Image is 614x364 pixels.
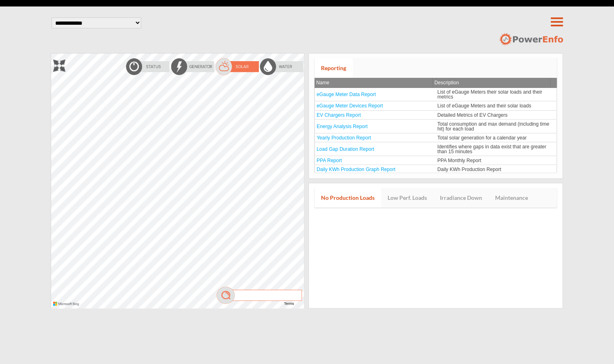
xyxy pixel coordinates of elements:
[317,112,361,118] a: EV Chargers Report
[259,58,304,76] img: waterOff.png
[436,142,557,156] td: Identifies where gaps in data exist that are greater than 15 minutes
[317,103,383,109] a: eGauge Meter Devices Report
[434,80,459,86] span: Description
[315,58,353,78] a: Reporting
[436,101,557,110] td: List of eGauge Meters and their solar loads
[433,78,551,88] th: Description
[316,80,329,86] span: Name
[436,120,557,133] td: Total consumption and max demand (including time hit) for each load
[317,167,395,172] a: Daily KWh Production Graph Report
[215,286,304,304] img: mag.png
[317,124,368,129] a: Energy Analysis Report
[436,88,557,101] td: List of eGauge Meters their solar loads and their metrics
[436,133,557,142] td: Total solar generation for a calendar year
[53,60,65,72] img: zoom.png
[125,58,170,76] img: statusOff.png
[53,304,81,306] a: Microsoft Bing
[436,156,557,165] td: PPA Monthly Report
[489,188,534,208] a: Maintenance
[433,188,489,208] a: Irradiance Down
[381,188,433,208] a: Low Perf. Loads
[315,78,433,88] th: Name
[170,58,215,76] img: energyOff.png
[317,146,374,152] a: Load Gap Duration Report
[436,111,557,120] td: Detailed Metrics of EV Chargers
[317,92,376,97] a: eGauge Meter Data Report
[499,32,562,46] img: logo
[317,135,371,141] a: Yearly Production Report
[317,158,342,163] a: PPA Report
[436,165,557,174] td: Daily KWh Production Report
[215,58,259,76] img: solarOn.png
[315,188,381,208] a: No Production Loads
